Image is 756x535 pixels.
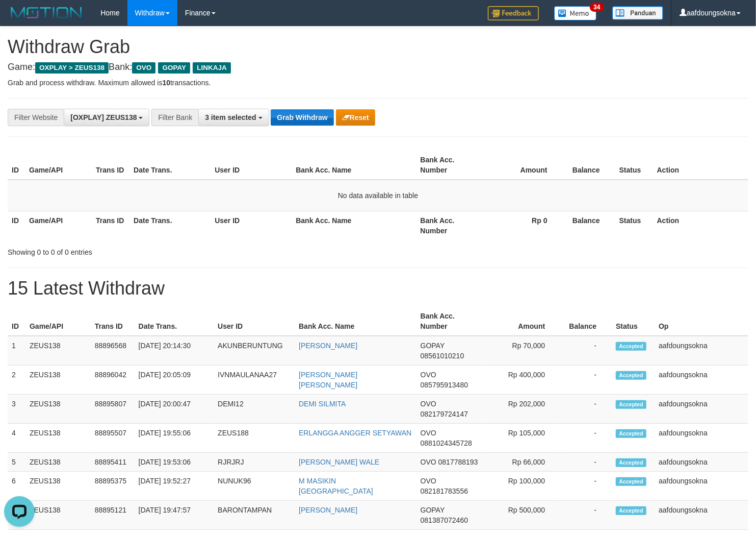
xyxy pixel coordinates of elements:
span: [OXPLAY] ZEUS138 [70,113,137,121]
td: 88895121 [91,501,135,530]
strong: 10 [162,79,170,87]
div: Filter Website [8,109,64,126]
th: Bank Acc. Number [416,307,483,336]
td: 3 [8,395,25,424]
td: Rp 105,000 [483,424,561,453]
td: 2 [8,366,25,395]
button: Reset [336,109,375,126]
th: Status [612,307,655,336]
td: [DATE] 19:47:57 [135,501,214,530]
div: Filter Bank [151,109,198,126]
td: RJRJRJ [214,453,295,472]
th: Bank Acc. Name [292,151,416,180]
span: OVO [421,400,436,408]
td: aafdoungsokna [655,366,748,395]
span: LINKAJA [193,62,231,74]
td: 1 [8,336,25,366]
td: 88895807 [91,395,135,424]
span: Copy 082181783556 to clipboard [421,487,468,495]
td: aafdoungsokna [655,395,748,424]
td: aafdoungsokna [655,336,748,366]
td: - [560,395,612,424]
td: Rp 100,000 [483,472,561,501]
span: Accepted [616,371,646,380]
span: 34 [590,3,604,12]
span: OVO [132,62,155,74]
span: Accepted [616,477,646,486]
th: Trans ID [91,307,135,336]
div: Showing 0 to 0 of 0 entries [8,243,307,257]
img: panduan.png [612,6,663,20]
td: IVNMAULANAA27 [214,366,295,395]
th: Date Trans. [129,211,211,240]
a: M MASIKIN [GEOGRAPHIC_DATA] [299,477,373,495]
span: Accepted [616,429,646,438]
td: [DATE] 19:52:27 [135,472,214,501]
td: [DATE] 20:14:30 [135,336,214,366]
td: Rp 500,000 [483,501,561,530]
a: [PERSON_NAME] [299,506,357,514]
th: ID [8,211,25,240]
button: Grab Withdraw [271,109,333,126]
img: MOTION_logo.png [8,5,85,20]
a: [PERSON_NAME] WALE [299,458,379,466]
td: Rp 70,000 [483,336,561,366]
td: - [560,336,612,366]
th: Game/API [25,307,91,336]
th: Bank Acc. Number [416,151,483,180]
span: Copy 081387072460 to clipboard [421,516,468,524]
td: aafdoungsokna [655,472,748,501]
th: Action [653,211,748,240]
span: Copy 082179724147 to clipboard [421,410,468,418]
td: ZEUS138 [25,336,91,366]
td: [DATE] 20:00:47 [135,395,214,424]
h1: 15 Latest Withdraw [8,278,748,299]
th: Status [615,211,653,240]
th: Balance [560,307,612,336]
td: 5 [8,453,25,472]
td: 88895375 [91,472,135,501]
span: 3 item selected [205,113,256,121]
td: - [560,501,612,530]
span: OVO [421,477,436,485]
td: AKUNBERUNTUNG [214,336,295,366]
th: Amount [483,307,561,336]
span: GOPAY [158,62,190,74]
th: Status [615,151,653,180]
th: Date Trans. [129,151,211,180]
td: [DATE] 19:55:06 [135,424,214,453]
td: NUNUK96 [214,472,295,501]
span: OXPLAY > ZEUS138 [35,62,109,74]
td: DEMI12 [214,395,295,424]
button: 3 item selected [198,109,269,126]
span: Copy 08561010210 to clipboard [421,352,464,360]
td: aafdoungsokna [655,501,748,530]
th: User ID [211,151,292,180]
th: Bank Acc. Name [295,307,416,336]
img: Feedback.jpg [488,6,539,20]
button: [OXPLAY] ZEUS138 [64,109,149,126]
span: GOPAY [421,506,445,514]
span: OVO [421,371,436,379]
th: Rp 0 [483,211,563,240]
th: Bank Acc. Number [416,211,483,240]
td: aafdoungsokna [655,424,748,453]
td: ZEUS138 [25,424,91,453]
td: 4 [8,424,25,453]
td: - [560,366,612,395]
td: No data available in table [8,180,748,211]
span: GOPAY [421,342,445,350]
h1: Withdraw Grab [8,37,748,57]
th: Op [655,307,748,336]
td: - [560,472,612,501]
button: Open LiveChat chat widget [4,4,35,35]
td: ZEUS138 [25,366,91,395]
img: Button%20Memo.svg [554,6,597,20]
th: User ID [211,211,292,240]
a: ERLANGGA ANGGER SETYAWAN [299,429,411,437]
span: Accepted [616,506,646,515]
span: Accepted [616,458,646,467]
th: User ID [214,307,295,336]
td: ZEUS138 [25,472,91,501]
td: ZEUS138 [25,453,91,472]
